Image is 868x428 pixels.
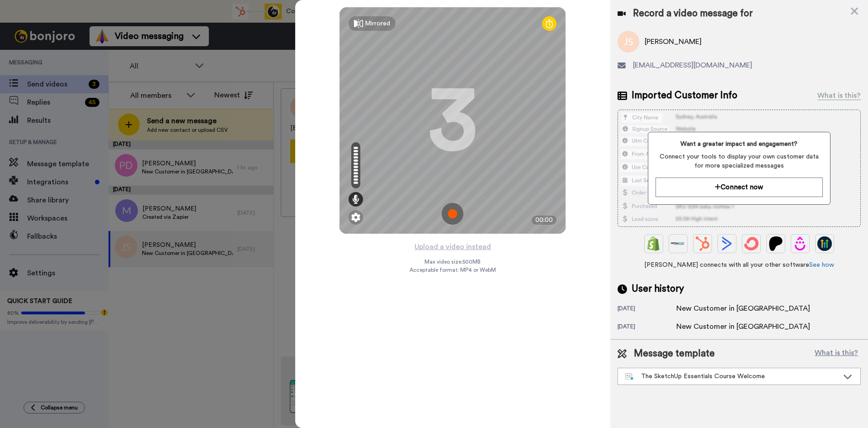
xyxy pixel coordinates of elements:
[632,89,737,102] span: Imported Customer Info
[425,258,481,265] span: Max video size: 500 MB
[769,236,783,251] img: Patreon
[618,323,676,332] div: [DATE]
[671,236,685,251] img: Ontraport
[412,241,494,253] button: Upload a video instead
[625,373,634,380] img: nextgen-template.svg
[676,321,810,332] div: New Customer in [GEOGRAPHIC_DATA]
[656,178,822,197] button: Connect now
[351,213,360,222] img: ic_gear.svg
[744,236,759,251] img: ConvertKit
[618,305,676,314] div: [DATE]
[632,282,684,296] span: User history
[442,203,463,225] img: ic_record_start.svg
[634,347,715,361] span: Message template
[532,216,557,225] div: 00:00
[809,262,834,268] a: See how
[720,236,734,251] img: ActiveCampaign
[817,236,832,251] img: GoHighLevel
[676,303,810,314] div: New Customer in [GEOGRAPHIC_DATA]
[817,90,861,101] div: What is this?
[812,347,861,361] button: What is this?
[625,372,839,381] div: The SketchUp Essentials Course Welcome
[410,266,496,274] span: Acceptable format: MP4 or WebM
[793,236,807,251] img: Drip
[656,139,822,149] span: Want a greater impact and engagement?
[656,152,822,170] span: Connect your tools to display your own customer data for more specialized messages
[428,87,477,154] div: 3
[695,236,710,251] img: Hubspot
[646,236,661,251] img: Shopify
[618,260,861,269] span: [PERSON_NAME] connects with all your other software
